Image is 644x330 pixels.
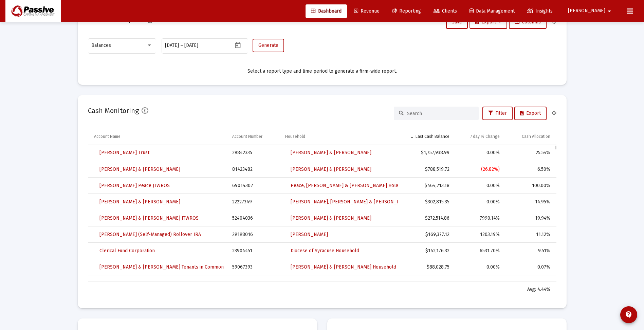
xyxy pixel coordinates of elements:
span: Data Management [470,8,515,14]
div: Avg: 4.44% [509,286,550,293]
td: 11.12% [504,226,556,243]
td: 0.07% [504,259,556,275]
td: $788,519.72 [398,161,454,178]
a: [PERSON_NAME] (Self-Managed) Rollover IRA [94,228,206,241]
td: 23904451 [227,243,280,259]
input: Start date [165,43,179,48]
span: [PERSON_NAME] & [PERSON_NAME] [291,150,371,155]
td: 0.82% [504,275,556,292]
a: [PERSON_NAME] [285,228,333,241]
div: 0.00% [459,182,500,189]
button: Generate [253,39,284,52]
div: Account Number [232,134,262,139]
div: (26.82%) [459,166,500,173]
span: Clerical Fund Corporation [99,248,155,254]
span: Filter [488,110,507,116]
a: [PERSON_NAME] & [PERSON_NAME] Household [285,260,402,274]
td: 19.94% [504,210,556,226]
div: 0.00% [459,149,500,156]
span: Peace, [PERSON_NAME] & [PERSON_NAME] Household [291,183,412,188]
span: [PERSON_NAME] [291,232,328,237]
a: [PERSON_NAME] & [PERSON_NAME] [285,212,377,225]
td: $302,815.35 [398,194,454,210]
td: 100.00% [504,178,556,194]
a: Revenue [349,4,385,18]
span: Revenue [354,8,380,14]
span: Clients [434,8,457,14]
h2: Cash Monitoring [88,105,139,116]
div: Data grid [88,128,556,298]
span: [PERSON_NAME] & [PERSON_NAME] [99,166,180,172]
td: $464,213.18 [398,178,454,194]
div: Household [285,134,305,139]
button: Save [446,15,468,29]
span: [PERSON_NAME] & [PERSON_NAME] [291,215,371,221]
td: Column Account Number [227,128,280,145]
span: Willow Hill Trust, [PERSON_NAME] & S [PERSON_NAME] TTEEs Trust [99,280,249,286]
td: 29842335 [227,145,280,161]
button: Export [470,15,507,29]
td: $85,351.93 [398,275,454,292]
td: Column Account Name [88,128,228,145]
a: [PERSON_NAME] & [PERSON_NAME] [285,163,377,176]
span: [PERSON_NAME] & [PERSON_NAME] Household [291,264,396,270]
span: [PERSON_NAME], [PERSON_NAME] & [PERSON_NAME] [291,199,411,205]
td: $88,028.75 [398,259,454,275]
a: [PERSON_NAME] & [PERSON_NAME] Tenants in Common [94,260,229,274]
td: 9.51% [504,243,556,259]
span: Generate [258,42,278,48]
mat-icon: contact_support [625,311,633,319]
img: Dashboard [11,4,56,18]
td: 69014302 [227,178,280,194]
a: Clerical Fund Corporation [94,244,160,258]
span: [PERSON_NAME] & [PERSON_NAME] [291,166,371,172]
div: Account Name [94,134,121,139]
span: [PERSON_NAME] Trust [99,150,149,155]
span: [PERSON_NAME] Peace JTWROS [99,183,170,188]
span: [PERSON_NAME] & [PERSON_NAME] Tenants in Common [99,264,224,270]
td: $142,176.32 [398,243,454,259]
span: Insights [527,8,553,14]
div: 6531.70% [459,247,500,254]
button: [PERSON_NAME] [560,4,622,18]
td: 95584778 [227,275,280,292]
span: – [180,43,183,48]
td: Column Last Cash Balance [398,128,454,145]
td: 52404036 [227,210,280,226]
span: Export [520,110,541,116]
a: [PERSON_NAME] & [PERSON_NAME] JTWROS [94,212,204,225]
input: End date [184,43,217,48]
button: Export [514,107,547,120]
td: 14.95% [504,194,556,210]
td: $1,757,938.99 [398,145,454,161]
td: Column Household [280,128,398,145]
span: Diocese of Syracuse Household [291,248,359,254]
a: Peace, [PERSON_NAME] & [PERSON_NAME] Household [285,179,417,192]
a: [PERSON_NAME] Trust [94,146,155,160]
td: 59067393 [227,259,280,275]
td: Column 7 day % Change [454,128,505,145]
span: [PERSON_NAME] Household [291,280,353,286]
div: 0.00% [459,264,500,271]
span: [PERSON_NAME] & [PERSON_NAME] JTWROS [99,215,199,221]
a: [PERSON_NAME] Household [285,277,358,290]
td: 22227349 [227,194,280,210]
a: Insights [522,4,558,18]
div: Select a report type and time period to generate a firm-wide report. [88,68,556,75]
a: [PERSON_NAME] & [PERSON_NAME] [285,146,377,160]
div: 1203.19% [459,231,500,238]
mat-icon: arrow_drop_down [605,4,613,18]
a: [PERSON_NAME] & [PERSON_NAME] [94,195,186,209]
div: 7 day % Change [470,134,500,139]
div: 0.00% [459,199,500,205]
td: Column Cash Allocation [504,128,556,145]
a: Diocese of Syracuse Household [285,244,365,258]
td: $272,514.86 [398,210,454,226]
button: Open calendar [233,40,243,50]
span: Reporting [392,8,421,14]
span: [PERSON_NAME] & [PERSON_NAME] [99,199,180,205]
div: Last Cash Balance [416,134,449,139]
a: Dashboard [306,4,347,18]
span: [PERSON_NAME] (Self-Managed) Rollover IRA [99,232,201,237]
td: 25.54% [504,145,556,161]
